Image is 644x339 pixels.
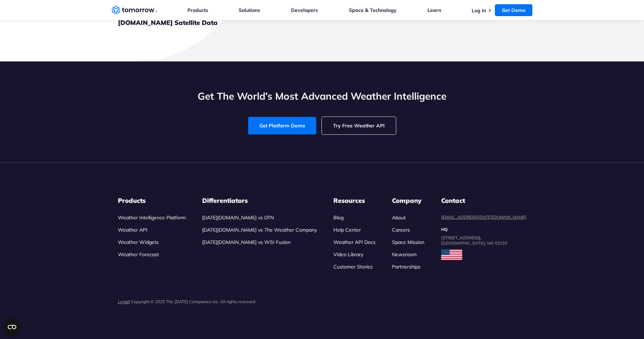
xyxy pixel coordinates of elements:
a: Video Library [333,251,363,258]
a: Customer Stories [333,264,373,270]
a: Get Demo [495,4,532,16]
img: Linkedin [450,299,458,307]
a: Weather Intelligence Platform [118,214,186,221]
img: Facebook [496,299,504,307]
a: [EMAIL_ADDRESS][DATE][DOMAIN_NAME] [441,214,526,220]
a: Space Mission [392,239,424,245]
a: Try Free Weather API [322,117,396,134]
a: Careers [392,227,410,233]
p: | Copyright © 2025 The [DATE] Companies Inc. All rights reserved [118,299,255,304]
a: Weather Forecast [118,251,159,258]
a: Developers [291,7,318,13]
a: Home link [112,5,157,15]
dd: [STREET_ADDRESS], [GEOGRAPHIC_DATA], MA 02210 [441,235,526,246]
a: Solutions [239,7,260,13]
a: Learn [427,7,441,13]
h3: Products [118,197,186,205]
h3: Resources [333,197,376,205]
a: Weather API [118,227,147,233]
a: [DATE][DOMAIN_NAME] vs WSI Fusion [202,239,291,245]
a: Weather Widgets [118,239,159,245]
a: Help Center [333,227,361,233]
a: Products [187,7,208,13]
dl: contact details [441,197,526,246]
img: Instagram [519,299,526,307]
button: Open CMP widget [4,319,20,335]
a: About [392,214,406,221]
a: Newsroom [392,251,417,258]
img: usa flag [441,249,462,260]
h3: Independent U.S. Government Validation Confirms Overwhelming Positive Impact of [DATE][DOMAIN_NAM... [118,2,287,27]
a: Space & Technology [349,7,397,13]
a: Weather API Docs [333,239,376,245]
a: Legal [118,299,129,304]
dt: Contact [441,197,526,205]
a: Log In [472,7,486,14]
h2: Get The World’s Most Advanced Weather Intelligence [112,89,533,103]
h3: Differentiators [202,197,317,205]
a: Get Platform Demo [248,117,316,134]
a: [DATE][DOMAIN_NAME] vs The Weather Company [202,227,317,233]
a: Blog [333,214,344,221]
a: Partnerships [392,264,420,270]
a: [DATE][DOMAIN_NAME] vs DTN [202,214,274,221]
dt: HQ [441,227,526,232]
h3: Company [392,197,424,205]
img: Twitter [473,299,481,307]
